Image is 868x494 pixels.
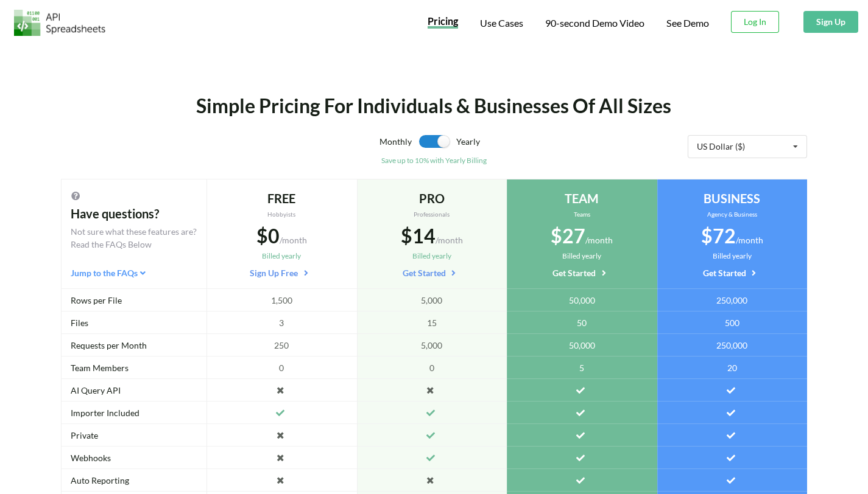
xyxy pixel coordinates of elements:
[71,266,197,279] div: Jump to the FAQs
[727,361,737,374] span: 20
[569,294,595,307] span: 50,000
[71,225,197,251] div: Not sure what these features are? Read the FAQs Below
[256,224,280,248] span: $0
[252,135,412,155] div: Monthly
[701,224,736,248] span: $72
[61,334,206,357] div: Requests per Month
[252,155,616,166] div: Save up to 10% with Yearly Billing
[279,316,284,329] span: 3
[250,266,313,278] a: Sign Up Free
[61,469,206,492] div: Auto Reporting
[545,18,644,28] span: 90-second Demo Video
[279,361,284,374] span: 0
[367,210,498,219] div: Professionals
[403,266,461,278] a: Get Started
[421,294,442,307] span: 5,000
[716,294,747,307] span: 250,000
[61,311,206,334] div: Files
[666,17,709,30] a: See Demo
[61,357,206,379] div: Team Members
[731,11,779,33] button: Log In
[428,15,458,27] span: Pricing
[803,11,858,33] button: Sign Up
[569,339,595,352] span: 50,000
[579,361,584,374] span: 5
[480,17,523,29] span: Use Cases
[436,235,463,245] span: /month
[667,189,798,207] div: BUSINESS
[274,339,289,352] span: 250
[14,10,105,36] img: Logo.png
[427,316,437,329] span: 15
[367,189,498,207] div: PRO
[703,266,761,278] a: Get Started
[280,235,307,245] span: /month
[61,289,206,311] div: Rows per File
[401,224,436,248] span: $14
[61,424,206,447] div: Private
[421,339,442,352] span: 5,000
[216,210,347,219] div: Hobbyists
[552,266,611,278] a: Get Started
[61,379,206,402] div: AI Query API
[367,251,498,262] div: Billed yearly
[667,251,798,262] div: Billed yearly
[725,316,739,329] span: 500
[716,339,747,352] span: 250,000
[667,210,798,219] div: Agency & Business
[517,251,647,262] div: Billed yearly
[585,235,613,245] span: /month
[577,316,587,329] span: 50
[71,204,197,223] div: Have questions?
[125,91,744,120] div: Simple Pricing For Individuals & Businesses Of All Sizes
[456,135,616,155] div: Yearly
[216,189,347,207] div: FREE
[517,189,647,207] div: TEAM
[216,251,347,262] div: Billed yearly
[429,361,434,374] span: 0
[61,402,206,424] div: Importer Included
[551,224,585,248] span: $27
[697,142,745,151] div: US Dollar ($)
[61,447,206,469] div: Webhooks
[271,294,292,307] span: 1,500
[517,210,647,219] div: Teams
[736,235,763,245] span: /month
